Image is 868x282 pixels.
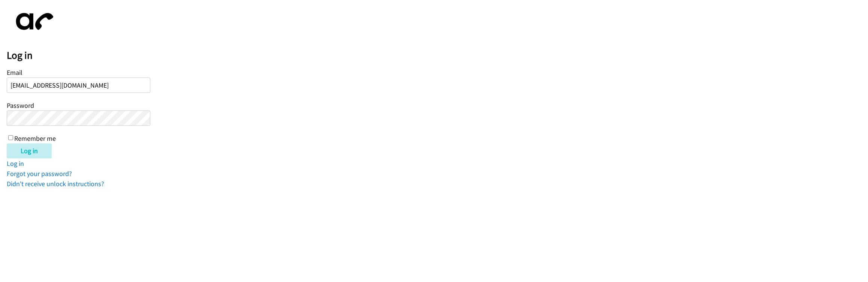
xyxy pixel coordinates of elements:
[7,143,52,158] input: Log in
[7,7,59,36] img: aphone-8a226864a2ddd6a5e75d1ebefc011f4aa8f32683c2d82f3fb0802fe031f96514.svg
[7,169,72,178] a: Forgot your password?
[7,179,104,188] a: Didn't receive unlock instructions?
[7,159,24,168] a: Log in
[14,134,56,143] label: Remember me
[7,49,868,62] h2: Log in
[7,101,34,110] label: Password
[7,68,22,77] label: Email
